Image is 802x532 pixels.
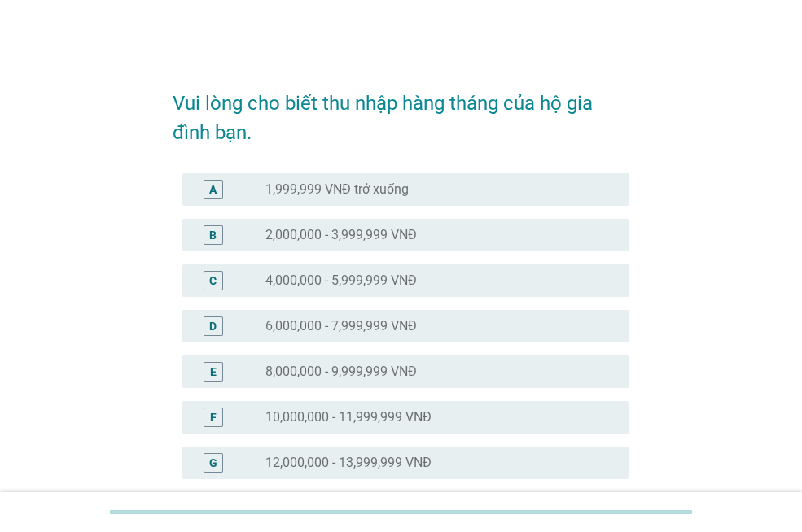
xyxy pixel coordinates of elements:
label: 4,000,000 - 5,999,999 VNĐ [265,273,417,289]
label: 8,000,000 - 9,999,999 VNĐ [265,364,417,380]
div: B [209,226,217,243]
label: 12,000,000 - 13,999,999 VNĐ [265,455,432,471]
div: G [209,454,217,471]
div: D [209,317,217,334]
label: 6,000,000 - 7,999,999 VNĐ [265,318,417,334]
div: F [210,408,217,425]
div: C [209,272,217,289]
div: A [209,181,217,198]
h2: Vui lòng cho biết thu nhập hàng tháng của hộ gia đình bạn. [173,72,629,147]
div: E [210,363,217,380]
label: 1,999,999 VNĐ trở xuống [265,181,409,198]
label: 2,000,000 - 3,999,999 VNĐ [265,227,417,243]
label: 10,000,000 - 11,999,999 VNĐ [265,409,432,425]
